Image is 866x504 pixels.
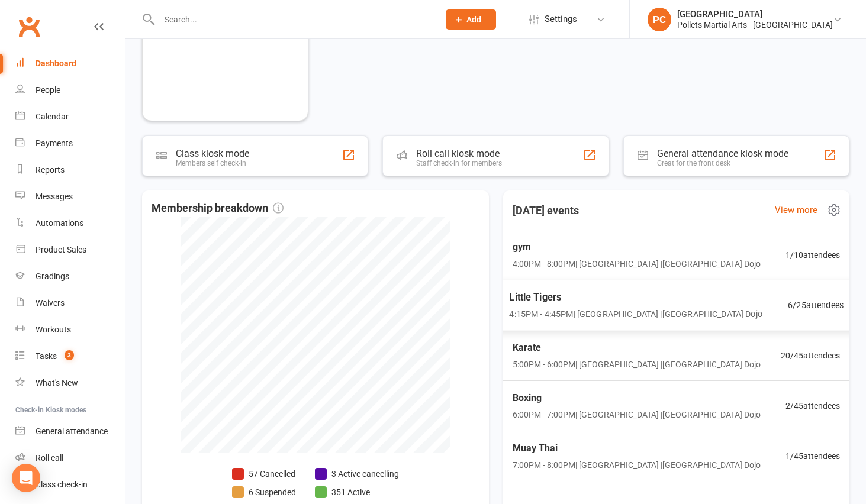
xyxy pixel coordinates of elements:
[509,308,762,321] span: 4:15PM - 4:45PM | [GEOGRAPHIC_DATA] | [GEOGRAPHIC_DATA] Dojo
[15,316,125,343] a: Workouts
[15,445,125,471] a: Roll call
[785,450,840,463] span: 1 / 45 attendees
[513,257,761,270] span: 4:00PM - 8:00PM | [GEOGRAPHIC_DATA] | [GEOGRAPHIC_DATA] Dojo
[36,218,83,228] div: Automations
[466,15,481,24] span: Add
[36,138,73,148] div: Payments
[677,20,833,30] div: Pollets Martial Arts - [GEOGRAPHIC_DATA]
[36,480,88,489] div: Class check-in
[509,290,762,305] span: Little Tigers
[36,453,63,463] div: Roll call
[15,130,125,157] a: Payments
[15,343,125,370] a: Tasks 3
[36,378,78,387] div: What's New
[15,210,125,237] a: Automations
[232,467,296,480] li: 57 Cancelled
[416,159,502,167] div: Staff check-in for members
[315,467,399,480] li: 3 Active cancelling
[232,486,296,499] li: 6 Suspended
[36,85,60,95] div: People
[36,298,65,308] div: Waivers
[788,299,844,312] span: 6 / 25 attendees
[15,290,125,316] a: Waivers
[36,427,108,436] div: General attendance
[785,248,840,261] span: 1 / 10 attendees
[315,486,399,499] li: 351 Active
[15,370,125,396] a: What's New
[513,240,761,255] span: gym
[513,458,761,471] span: 7:00PM - 8:00PM | [GEOGRAPHIC_DATA] | [GEOGRAPHIC_DATA] Dojo
[15,263,125,290] a: Gradings
[36,325,71,334] div: Workouts
[785,399,840,412] span: 2 / 45 attendees
[14,12,44,41] a: Clubworx
[781,349,840,362] span: 20 / 45 attendees
[545,6,577,33] span: Settings
[416,148,502,159] div: Roll call kiosk mode
[15,77,125,104] a: People
[15,157,125,183] a: Reports
[36,112,69,121] div: Calendar
[156,11,430,28] input: Search...
[15,471,125,498] a: Class kiosk mode
[15,418,125,445] a: General attendance kiosk mode
[36,192,73,201] div: Messages
[503,200,588,221] h3: [DATE] events
[36,351,57,361] div: Tasks
[677,9,833,20] div: [GEOGRAPHIC_DATA]
[15,50,125,77] a: Dashboard
[657,148,788,159] div: General attendance kiosk mode
[36,272,69,281] div: Gradings
[657,159,788,167] div: Great for the front desk
[648,8,671,31] div: PC
[36,165,65,175] div: Reports
[513,441,761,456] span: Muay Thai
[446,9,496,30] button: Add
[513,358,761,371] span: 5:00PM - 6:00PM | [GEOGRAPHIC_DATA] | [GEOGRAPHIC_DATA] Dojo
[176,159,249,167] div: Members self check-in
[15,183,125,210] a: Messages
[65,350,74,360] span: 3
[513,390,761,406] span: Boxing
[513,408,761,421] span: 6:00PM - 7:00PM | [GEOGRAPHIC_DATA] | [GEOGRAPHIC_DATA] Dojo
[152,200,284,217] span: Membership breakdown
[36,59,76,68] div: Dashboard
[36,245,86,254] div: Product Sales
[775,203,817,217] a: View more
[15,237,125,263] a: Product Sales
[513,340,761,356] span: Karate
[12,464,40,492] div: Open Intercom Messenger
[15,104,125,130] a: Calendar
[176,148,249,159] div: Class kiosk mode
